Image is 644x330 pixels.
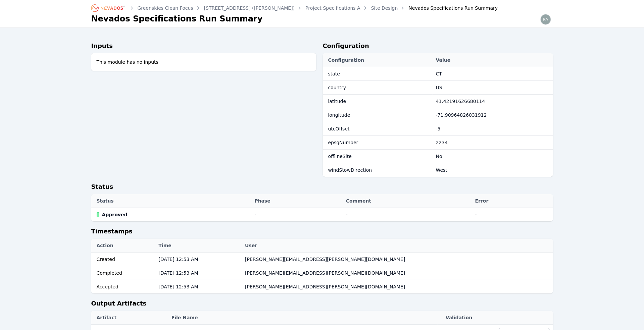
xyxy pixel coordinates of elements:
[540,14,551,25] img: raymond.aber@nevados.solar
[328,126,350,131] span: utcOffset
[91,13,263,24] h1: Nevados Specifications Run Summary
[251,194,343,208] th: Phase
[328,140,358,145] span: epsgNumber
[433,136,553,150] td: 2234
[323,53,433,67] th: Configuration
[102,211,128,218] span: Approved
[91,311,168,325] th: Artifact
[242,266,553,280] td: [PERSON_NAME][EMAIL_ADDRESS][PERSON_NAME][DOMAIN_NAME]
[242,253,553,266] td: [PERSON_NAME][EMAIL_ADDRESS][PERSON_NAME][DOMAIN_NAME]
[328,167,372,173] span: windStowDirection
[97,256,152,263] div: Created
[433,163,553,177] td: West
[204,5,295,11] a: [STREET_ADDRESS] ([PERSON_NAME])
[155,266,242,280] td: [DATE] 12:53 AM
[438,311,480,325] th: Validation
[433,108,553,122] td: -71.90964826031912
[328,85,346,90] span: country
[328,71,340,76] span: state
[91,3,498,13] nav: Breadcrumb
[472,194,553,208] th: Error
[371,5,398,11] a: Site Design
[399,5,498,11] div: Nevados Specifications Run Summary
[242,239,553,253] th: User
[138,5,193,11] a: Greenskies Clean Focus
[433,67,553,81] td: CT
[91,194,251,208] th: Status
[91,41,316,53] h2: Inputs
[242,280,553,294] td: [PERSON_NAME][EMAIL_ADDRESS][PERSON_NAME][DOMAIN_NAME]
[433,95,553,108] td: 41.42191626680114
[251,208,343,222] td: -
[433,81,553,95] td: US
[305,5,360,11] a: Project Specifications A
[328,112,350,118] span: longitude
[91,299,553,311] h2: Output Artifacts
[155,239,242,253] th: Time
[343,194,472,208] th: Comment
[433,53,553,67] th: Value
[91,182,553,194] h2: Status
[155,280,242,294] td: [DATE] 12:53 AM
[91,53,316,71] div: This module has no inputs
[343,208,472,222] td: -
[155,253,242,266] td: [DATE] 12:53 AM
[433,150,553,163] td: No
[328,99,346,104] span: latitude
[323,41,553,53] h2: Configuration
[91,239,155,253] th: Action
[91,227,553,239] h2: Timestamps
[97,270,152,276] div: Completed
[472,208,553,222] td: -
[328,154,352,159] span: offlineSite
[97,283,152,290] div: Accepted
[433,122,553,136] td: -5
[168,311,438,325] th: File Name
